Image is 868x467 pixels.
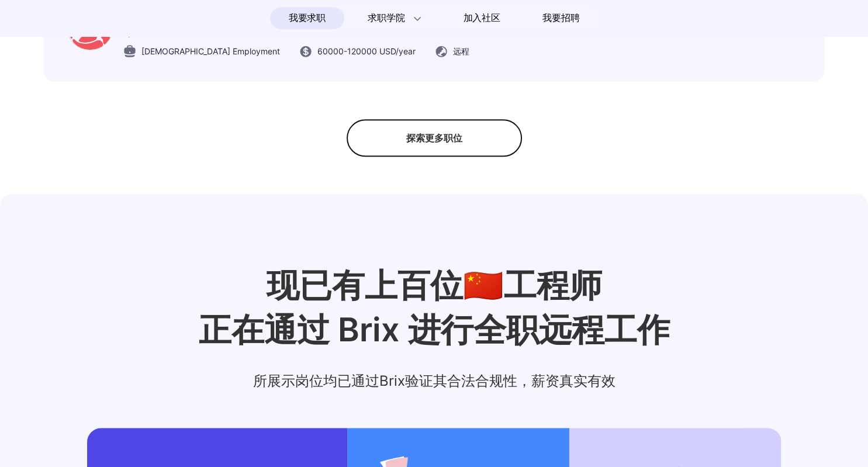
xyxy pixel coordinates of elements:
span: Spellbrush [123,27,163,37]
span: 我要求职 [289,9,326,27]
span: 远程 [453,45,469,57]
span: 我要招聘 [542,11,579,25]
span: 60000 - 120000 USD /year [317,45,416,57]
span: 求职学院 [368,11,404,25]
span: 加入社区 [464,9,500,27]
div: 探索更多职位 [347,119,522,157]
span: [DEMOGRAPHIC_DATA] Employment [141,45,280,57]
